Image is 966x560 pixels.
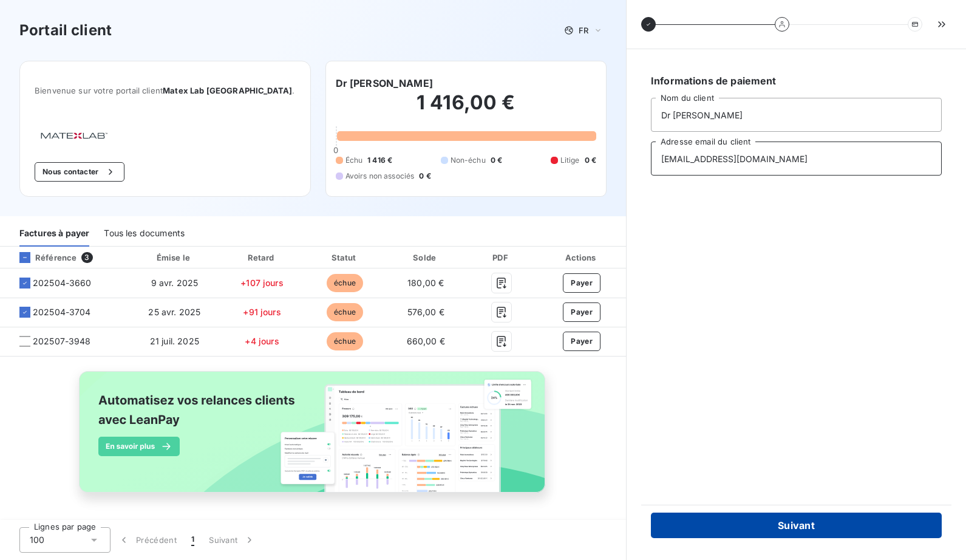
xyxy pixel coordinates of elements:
[33,335,91,347] span: 202507-3948
[407,278,444,288] span: 180,00 €
[150,336,199,346] span: 21 juil. 2025
[468,251,535,264] div: PDF
[68,364,559,513] img: banner
[563,273,600,293] button: Payer
[35,162,124,182] button: Nous contacter
[388,251,463,264] div: Solde
[451,155,486,166] span: Non-échu
[19,221,89,247] div: Factures à payer
[651,73,942,88] h6: Informations de paiement
[148,307,200,317] span: 25 avr. 2025
[327,303,363,321] span: échue
[111,527,184,553] button: Précédent
[367,155,392,166] span: 1 416 €
[223,251,302,264] div: Retard
[651,513,942,538] button: Suivant
[327,332,363,350] span: échue
[240,278,284,288] span: +107 jours
[307,251,384,264] div: Statut
[651,142,942,176] input: placeholder
[327,274,363,292] span: échue
[184,527,202,553] button: 1
[560,155,580,166] span: Litige
[33,306,91,318] span: 202504-3704
[35,86,296,95] span: Bienvenue sur votre portail client .
[19,19,112,41] h3: Portail client
[191,534,194,546] span: 1
[131,251,217,264] div: Émise le
[585,155,596,166] span: 0 €
[540,251,624,264] div: Actions
[419,171,430,182] span: 0 €
[33,277,92,289] span: 202504-3660
[245,336,279,346] span: +4 jours
[345,155,363,166] span: Échu
[336,90,597,127] h2: 1 416,00 €
[104,221,185,247] div: Tous les documents
[243,307,281,317] span: +91 jours
[407,307,444,317] span: 576,00 €
[81,252,92,263] span: 3
[563,332,600,351] button: Payer
[651,98,942,132] input: placeholder
[345,171,415,182] span: Avoirs non associés
[35,127,112,143] img: Company logo
[10,252,77,263] div: Référence
[163,86,292,95] span: Matex Lab [GEOGRAPHIC_DATA]
[491,155,502,166] span: 0 €
[563,302,600,322] button: Payer
[30,534,44,546] span: 100
[151,278,199,288] span: 9 avr. 2025
[407,336,445,346] span: 660,00 €
[333,145,338,155] span: 0
[202,527,263,553] button: Suivant
[336,76,433,90] h6: Dr [PERSON_NAME]
[579,26,588,35] span: FR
